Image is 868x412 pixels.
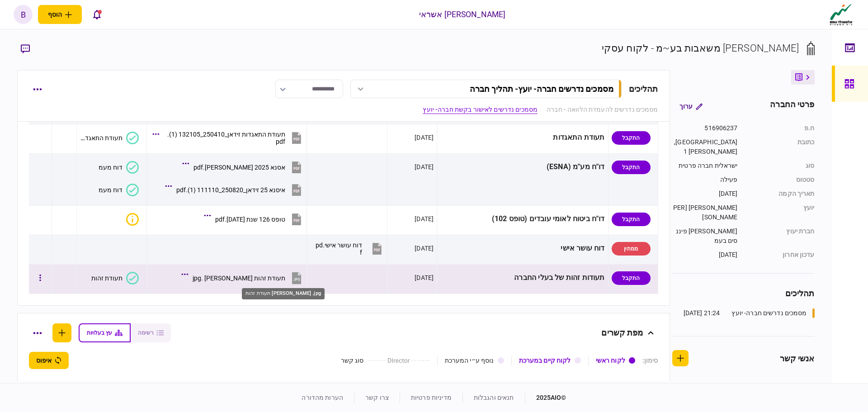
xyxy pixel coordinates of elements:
[302,394,343,401] a: הערות מהדורה
[828,3,854,26] img: client company logo
[131,323,171,342] button: רשימה
[206,209,303,229] button: טופס 126 שנת 2025.pdf
[215,216,285,223] div: טופס 126 שנת 2025.pdf
[519,356,571,365] div: לקוח קיים במערכת
[126,213,139,226] div: איכות לא מספקת
[747,203,815,222] div: יועץ
[672,123,738,133] div: 516906237
[731,308,807,318] div: מסמכים נדרשים חברה- יועץ
[184,157,303,177] button: אסנא 2025 זידאן.pdf
[672,98,710,114] button: ערוך
[164,131,285,145] div: תעודת התאגדות זידאן_250410_132105 (1).pdf
[155,128,303,148] button: תעודת התאגדות זידאן_250410_132105 (1).pdf
[415,133,434,142] div: [DATE]
[315,242,362,256] div: דוח עושר אישי.pdf
[87,5,106,24] button: פתח רשימת התראות
[193,164,285,171] div: אסנא 2025 זידאן.pdf
[193,275,285,282] div: תעודת זהות עבדאללה .jpg
[747,189,815,199] div: תאריך הקמה
[747,137,815,156] div: כתובת
[672,203,738,222] div: [PERSON_NAME] [PERSON_NAME]
[672,175,738,185] div: פעילה
[612,213,651,226] div: התקבל
[419,9,506,20] div: [PERSON_NAME] אשראי
[780,352,815,365] div: אנשי קשר
[415,214,434,223] div: [DATE]
[87,330,112,336] span: עץ בעלויות
[415,162,434,171] div: [DATE]
[672,189,738,199] div: [DATE]
[672,137,738,156] div: [GEOGRAPHIC_DATA], 1 [PERSON_NAME]
[423,105,538,114] a: מסמכים נדרשים לאישור בקשת חברה- יועץ
[672,287,815,299] div: תהליכים
[99,186,123,194] div: דוח מעמ
[415,273,434,282] div: [DATE]
[612,271,651,285] div: התקבל
[80,132,139,144] button: תעודת התאגדות
[474,394,514,401] a: תנאים והגבלות
[693,379,752,398] div: [EMAIL_ADDRESS][DOMAIN_NAME]
[167,180,303,200] button: איסנא 25 זידאן_250820_111110 (1).pdf
[672,161,738,170] div: ישראלית חברה פרטית
[612,161,651,174] div: התקבל
[14,5,33,24] button: b
[440,268,604,288] div: תעודות זהות של בעלי החברה
[242,288,325,299] div: תעודת זהות [PERSON_NAME] .jpg
[440,157,604,177] div: דו"ח מע"מ (ESNA)
[684,308,720,318] div: 21:24 [DATE]
[411,394,452,401] a: מדיניות פרטיות
[315,238,384,259] button: דוח עושר אישי.pdf
[440,209,604,229] div: דו"ח ביטוח לאומי עובדים (טופס 102)
[440,128,604,148] div: תעודת התאגדות
[440,238,604,259] div: דוח עושר אישי
[138,330,154,336] span: רשימה
[602,41,799,56] div: [PERSON_NAME] משאבות בע~מ - לקוח עסקי
[123,213,139,226] button: איכות לא מספקת
[99,184,139,196] button: דוח מעמ
[91,275,123,282] div: תעודת זהות
[770,98,814,114] div: פרטי החברה
[612,242,651,256] div: ממתין
[747,123,815,133] div: ח.פ
[747,227,815,246] div: חברת יעוץ
[672,250,738,260] div: [DATE]
[445,356,494,365] div: נוסף ע״י המערכת
[470,84,613,94] div: מסמכים נדרשים חברה- יועץ - תהליך חברה
[350,80,622,98] button: מסמכים נדרשים חברה- יועץ- תהליך חברה
[525,393,566,403] div: © 2025 AIO
[341,356,364,365] div: סוג קשר
[672,227,738,246] div: [PERSON_NAME] פיננסים בעמ
[596,356,625,365] div: לקוח ראשי
[99,164,123,171] div: דוח מעמ
[642,356,658,365] div: סימון :
[79,323,131,342] button: עץ בעלויות
[415,244,434,253] div: [DATE]
[38,5,82,24] button: פתח תפריט להוספת לקוח
[176,186,285,194] div: איסנא 25 זידאן_250820_111110 (1).pdf
[612,131,651,145] div: התקבל
[29,352,69,369] button: איפוס
[99,161,139,174] button: דוח מעמ
[747,250,815,260] div: עדכון אחרון
[365,394,389,401] a: צרו קשר
[747,161,815,170] div: סוג
[684,308,815,318] a: מסמכים נדרשים חברה- יועץ21:24 [DATE]
[184,268,303,288] button: תעודת זהות עבדאללה .jpg
[547,105,658,114] a: מסמכים נדרשים להעמדת הלוואה - חברה
[80,134,123,142] div: תעודת התאגדות
[747,175,815,185] div: סטטוס
[91,272,139,284] button: תעודת זהות
[629,83,658,95] div: תהליכים
[601,323,643,342] div: מפת קשרים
